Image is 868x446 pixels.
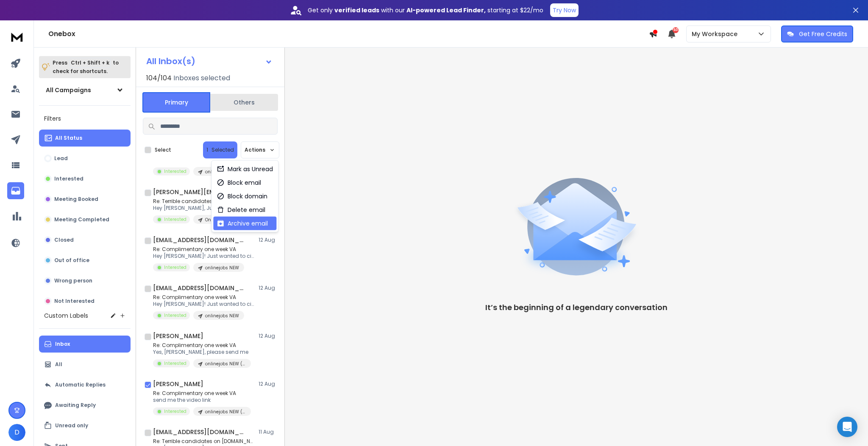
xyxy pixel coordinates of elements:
p: 12 Aug [259,285,278,291]
div: Archive email [217,219,268,228]
p: 12 Aug [259,381,278,387]
p: onlinejobs NEW [205,313,239,319]
div: Mark as Unread [217,165,273,173]
p: Re: Complimentary one week VA [153,390,251,397]
p: Inbox [55,341,70,347]
p: Interested [164,264,186,271]
p: 12 Aug [259,237,278,243]
p: Press to check for shortcuts. [53,59,119,76]
h1: [PERSON_NAME] [153,332,203,340]
p: Awaiting Reply [55,402,96,409]
p: Interested [164,360,186,367]
p: Interested [164,312,186,319]
button: Others [210,93,278,112]
p: All [55,361,62,368]
span: 104 / 104 [146,73,172,83]
strong: AI-powered Lead Finder, [406,6,486,14]
p: 11 Aug [259,429,278,435]
p: 12 Aug [259,333,278,339]
p: Re: Complimentary one week VA [153,246,255,253]
p: Hey [PERSON_NAME]! Just wanted to circle [153,301,255,308]
span: 50 [673,27,679,33]
p: Closed [54,237,74,243]
p: Wrong person [54,277,92,284]
h1: [PERSON_NAME][EMAIL_ADDRESS][DOMAIN_NAME] [153,188,246,196]
p: Re: Complimentary one week VA [153,342,251,349]
p: Re: Terrible candidates on [DOMAIN_NAME] [153,438,255,445]
p: Onlinejobs new [205,217,239,223]
div: Block domain [217,192,267,200]
p: Automatic Replies [55,381,106,388]
p: Interested [164,408,186,415]
p: My Workspace [692,30,741,38]
p: All Status [55,135,82,141]
span: 1 [206,147,208,153]
div: Block email [217,178,261,187]
h1: All Campaigns [46,86,91,94]
p: Not Interested [54,298,95,305]
p: send me the video link [153,397,251,404]
p: Selected [211,147,234,153]
h3: Filters [39,113,131,124]
p: Meeting Completed [54,216,109,223]
p: Try Now [553,6,576,14]
p: Re: Complimentary one week VA [153,294,255,301]
h1: All Inbox(s) [146,57,195,65]
div: Delete email [217,206,265,214]
strong: verified leads [334,6,379,14]
h3: Inboxes selected [173,73,230,83]
p: It’s the beginning of a legendary conversation [485,302,668,313]
h3: Custom Labels [44,311,88,320]
p: onlinejobs NEW ([PERSON_NAME] add to this one) [205,409,246,415]
img: logo [8,29,25,45]
h1: [EMAIL_ADDRESS][DOMAIN_NAME] [153,236,246,244]
p: Out of office [54,257,89,264]
p: Lead [54,155,68,162]
p: Actions [245,147,265,153]
p: Hey [PERSON_NAME]! Just wanted to circle [153,253,255,260]
h1: Onebox [48,29,649,39]
p: Re: Terrible candidates on [DOMAIN_NAME] [153,198,255,205]
p: Interested [164,168,186,175]
p: Interested [54,175,83,182]
p: onlinejobs NEW ([PERSON_NAME] add to this one) [205,169,246,175]
label: Select [155,147,171,153]
p: Hey [PERSON_NAME], Just circling back. Were [153,205,255,212]
h1: [PERSON_NAME] [153,380,203,388]
button: Primary [142,92,210,113]
div: Open Intercom Messenger [837,417,857,437]
p: Get only with our starting at $22/mo [308,6,543,14]
p: onlinejobs NEW ([PERSON_NAME] add to this one) [205,361,246,367]
p: Yes, [PERSON_NAME], please send me [153,349,251,356]
span: D [8,424,25,441]
h1: [EMAIL_ADDRESS][DOMAIN_NAME] [153,284,246,292]
p: Interested [164,216,186,223]
p: Unread only [55,422,88,429]
h1: [EMAIL_ADDRESS][DOMAIN_NAME] [153,428,246,436]
p: Meeting Booked [54,196,98,203]
p: Get Free Credits [799,30,847,38]
p: onlinejobs NEW [205,265,239,271]
span: Ctrl + Shift + k [70,58,111,68]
